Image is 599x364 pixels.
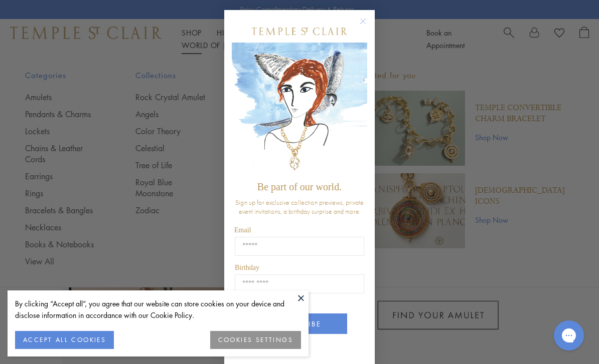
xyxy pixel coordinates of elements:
span: Birthday [235,264,259,271]
img: Temple St. Clair [252,28,347,35]
span: Sign up for exclusive collection previews, private event invitations, a birthday surprise and more. [235,198,364,216]
span: Be part of our world. [257,181,342,192]
iframe: Gorgias live chat messenger [549,317,589,354]
button: COOKIES SETTINGS [210,331,301,349]
span: Email [234,226,251,234]
div: By clicking “Accept all”, you agree that our website can store cookies on your device and disclos... [15,298,301,321]
button: ACCEPT ALL COOKIES [15,331,114,349]
button: Close dialog [362,20,374,33]
input: Email [235,237,364,256]
img: c4a9eb12-d91a-4d4a-8ee0-386386f4f338.jpeg [232,43,367,176]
